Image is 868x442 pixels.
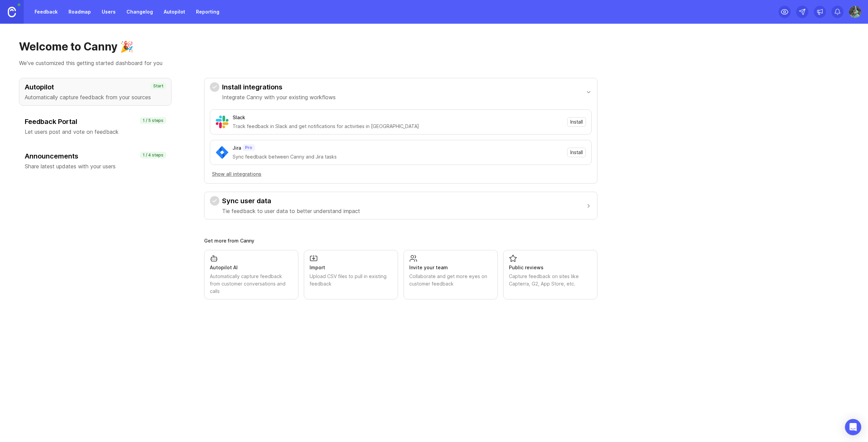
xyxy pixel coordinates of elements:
div: Import [310,264,392,271]
p: 1 / 4 steps [143,152,163,158]
div: Jira [233,144,241,152]
div: Track feedback in Slack and get notifications for activities in [GEOGRAPHIC_DATA] [233,123,563,130]
img: Arturas Kolij [849,6,861,18]
p: We've customized this getting started dashboard for you [19,59,849,67]
a: Roadmap [64,6,95,18]
a: Show all integrations [210,170,592,178]
img: Jira [216,146,229,159]
a: Autopilot [160,6,189,18]
div: Install integrationsIntegrate Canny with your existing workflows [210,105,592,183]
p: Pro [245,145,252,150]
p: Share latest updates with your users [25,162,166,170]
button: Show all integrations [210,170,263,178]
div: Upload CSV files to pull in existing feedback [310,273,392,288]
button: Install integrationsIntegrate Canny with your existing workflows [210,78,592,105]
a: Users [98,6,120,18]
button: Feedback PortalLet users post and vote on feedback1 / 5 steps [19,112,172,140]
div: Get more from Canny [204,238,597,243]
a: Reporting [192,6,223,18]
button: AnnouncementsShare latest updates with your users1 / 4 steps [19,147,172,175]
h3: Announcements [25,151,166,161]
h3: Install integrations [222,82,336,92]
div: Sync feedback between Canny and Jira tasks [233,153,563,161]
p: Start [153,83,163,89]
a: Invite your teamCollaborate and get more eyes on customer feedback [403,250,498,299]
h3: Sync user data [222,196,360,206]
a: Feedback [31,6,62,18]
div: Automatically capture feedback from customer conversations and calls [210,273,293,295]
button: Install [567,117,586,127]
img: Slack [216,115,229,128]
div: Public reviews [509,264,592,271]
div: Autopilot AI [210,264,293,271]
div: Invite your team [409,264,492,271]
h3: Feedback Portal [25,117,166,126]
a: Changelog [122,6,157,18]
a: Public reviewsCapture feedback on sites like Capterra, G2, App Store, etc. [503,250,597,299]
p: Integrate Canny with your existing workflows [222,93,336,101]
button: Install [567,148,586,157]
p: Automatically capture feedback from your sources [25,93,166,101]
p: Tie feedback to user data to better understand impact [222,207,360,215]
div: Collaborate and get more eyes on customer feedback [409,273,492,288]
span: Install [570,119,583,125]
button: AutopilotAutomatically capture feedback from your sourcesStart [19,78,172,106]
h3: Autopilot [25,82,166,92]
p: Let users post and vote on feedback [25,128,166,136]
div: Open Intercom Messenger [845,419,861,435]
p: 1 / 5 steps [143,118,163,123]
a: Autopilot AIAutomatically capture feedback from customer conversations and calls [204,250,298,299]
a: ImportUpload CSV files to pull in existing feedback [304,250,398,299]
h1: Welcome to Canny 🎉 [19,40,849,54]
button: Sync user dataTie feedback to user data to better understand impact [210,192,592,219]
div: Slack [233,114,245,121]
div: Capture feedback on sites like Capterra, G2, App Store, etc. [509,273,592,288]
img: Canny Home [8,7,16,17]
span: Install [570,149,583,156]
